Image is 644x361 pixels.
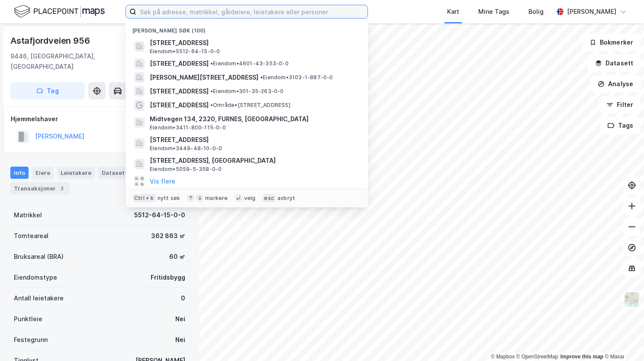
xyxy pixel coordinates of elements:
span: [STREET_ADDRESS], [GEOGRAPHIC_DATA] [150,155,357,166]
div: Astafjordveien 956 [10,34,91,48]
div: Leietakere [57,167,95,179]
span: Eiendom • 3449-48-10-0-0 [150,145,222,152]
span: Midtvegen 134, 2320, FURNES, [GEOGRAPHIC_DATA] [150,114,357,124]
div: 362 863 ㎡ [151,231,185,241]
button: Filter [599,96,641,113]
img: Z [624,291,640,308]
button: Tag [10,82,85,100]
div: [PERSON_NAME] søk (100) [126,20,368,36]
div: Info [10,167,29,179]
div: nytt søk [158,195,180,202]
span: • [210,60,213,67]
div: Eiendomstype [14,272,57,283]
span: Eiendom • 3411-800-115-0-0 [150,124,226,131]
div: 2 [58,184,66,193]
span: Eiendom • 5512-64-15-0-0 [150,48,220,55]
div: Eiere [32,167,54,179]
span: • [210,88,213,94]
button: Analyse [590,75,641,93]
span: Eiendom • 3103-1-887-0-0 [260,74,333,81]
div: markere [205,195,228,202]
div: Nei [175,314,185,324]
div: Punktleie [14,314,42,324]
button: Bokmerker [582,34,641,51]
div: avbryt [277,195,295,202]
div: 60 ㎡ [169,251,185,262]
button: Vis flere [150,176,175,187]
span: • [210,102,213,108]
div: Bruksareal (BRA) [14,251,64,262]
a: Improve this map [560,354,603,360]
span: • [260,74,263,81]
div: velg [244,195,256,202]
a: Mapbox [491,354,515,360]
div: Transaksjoner [10,182,70,194]
span: [PERSON_NAME][STREET_ADDRESS] [150,72,258,83]
iframe: Chat Widget [601,319,644,361]
span: [STREET_ADDRESS] [150,86,209,97]
input: Søk på adresse, matrikkel, gårdeiere, leietakere eller personer [136,5,367,18]
span: [STREET_ADDRESS] [150,58,209,69]
div: Datasett [98,167,131,179]
div: Mine Tags [478,6,509,17]
div: 5512-64-15-0-0 [134,210,185,220]
div: [PERSON_NAME] [567,6,616,17]
div: Bolig [528,6,544,17]
div: Hjemmelshaver [11,114,188,124]
div: Tomteareal [14,231,48,241]
div: 0 [181,293,185,303]
div: Antall leietakere [14,293,64,303]
div: Fritidsbygg [151,272,185,283]
button: Datasett [588,55,641,72]
a: OpenStreetMap [516,354,558,360]
img: logo.f888ab2527a4732fd821a326f86c7f29.svg [14,4,105,19]
span: Eiendom • 5059-5-358-0-0 [150,166,222,173]
div: Ctrl + k [132,194,156,203]
span: [STREET_ADDRESS] [150,38,357,48]
div: Nei [175,335,185,345]
button: Tags [600,117,641,134]
span: Eiendom • 301-35-263-0-0 [210,88,284,95]
div: Kart [447,6,459,17]
span: Eiendom • 4601-43-353-0-0 [210,60,289,67]
span: [STREET_ADDRESS] [150,135,357,145]
div: Festegrunn [14,335,48,345]
div: 9446, [GEOGRAPHIC_DATA], [GEOGRAPHIC_DATA] [10,51,143,72]
span: [STREET_ADDRESS] [150,100,209,110]
div: esc [262,194,276,203]
span: Område • [STREET_ADDRESS] [210,102,290,109]
div: Matrikkel [14,210,42,220]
